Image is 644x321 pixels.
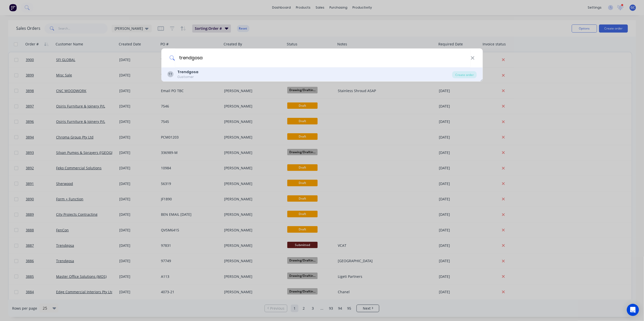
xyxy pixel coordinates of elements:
b: Trendgosa [177,69,198,74]
div: Open Intercom Messenger [627,304,639,316]
div: Customer [177,75,198,79]
input: Enter a customer name to create a new order... [175,48,471,67]
div: Create order [452,71,477,78]
div: TT [167,71,173,77]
